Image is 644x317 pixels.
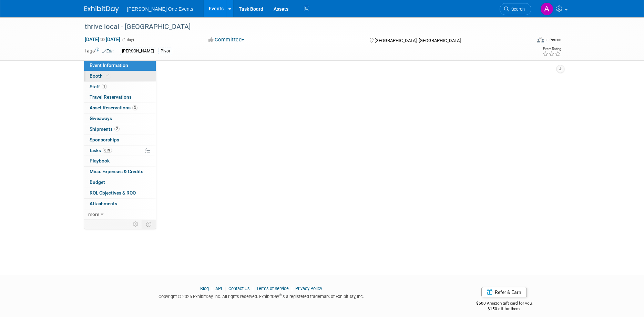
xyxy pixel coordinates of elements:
[82,21,521,33] div: thrive local - [GEOGRAPHIC_DATA]
[90,84,107,89] span: Staff
[90,190,136,196] span: ROI, Objectives & ROO
[542,47,561,51] div: Event Rating
[84,71,156,81] a: Booth
[90,126,120,132] span: Shipments
[279,293,282,297] sup: ®
[537,37,544,42] img: Format-Inperson.png
[89,148,112,153] span: Tasks
[200,286,209,291] a: Blog
[84,199,156,209] a: Attachments
[90,169,143,174] span: Misc. Expenses & Credits
[251,286,255,291] span: |
[256,286,289,291] a: Terms of Service
[99,37,106,42] span: to
[215,286,222,291] a: API
[210,286,214,291] span: |
[84,113,156,124] a: Giveaways
[290,286,294,291] span: |
[449,296,560,312] div: $500 Amazon gift card for you,
[84,146,156,156] a: Tasks81%
[84,209,156,220] a: more
[90,94,132,100] span: Travel Reservations
[540,2,553,16] img: Amanda Bartschi
[127,6,193,12] span: [PERSON_NAME] One Events
[90,179,105,185] span: Budget
[90,116,112,121] span: Giveaways
[90,105,137,110] span: Asset Reservations
[102,49,114,53] a: Edit
[84,92,156,102] a: Travel Reservations
[90,73,111,79] span: Booth
[84,60,156,71] a: Event Information
[84,188,156,198] a: ROI, Objectives & ROO
[481,287,527,297] a: Refer & Earn
[84,6,119,13] img: ExhibitDay
[228,286,250,291] a: Contact Us
[84,292,439,300] div: Copyright © 2025 ExhibitDay, Inc. All rights reserved. ExhibitDay is a registered trademark of Ex...
[84,167,156,177] a: Misc. Expenses & Credits
[132,105,137,110] span: 3
[84,135,156,145] a: Sponsorships
[509,7,525,12] span: Search
[142,220,156,229] td: Toggle Event Tabs
[491,36,562,46] div: Event Format
[449,306,560,312] div: $150 off for them.
[102,84,107,89] span: 1
[84,156,156,166] a: Playbook
[90,137,119,142] span: Sponsorships
[90,158,110,164] span: Playbook
[545,37,561,42] div: In-Person
[120,48,156,55] div: [PERSON_NAME]
[90,201,117,206] span: Attachments
[84,47,114,55] td: Tags
[84,177,156,188] a: Budget
[84,82,156,92] a: Staff1
[84,36,121,42] span: [DATE] [DATE]
[500,3,531,15] a: Search
[122,38,134,42] span: (1 day)
[84,103,156,113] a: Asset Reservations3
[114,126,120,131] span: 2
[206,36,247,43] button: Committed
[88,211,99,217] span: more
[295,286,322,291] a: Privacy Policy
[84,124,156,135] a: Shipments2
[223,286,227,291] span: |
[90,62,128,68] span: Event Information
[375,38,461,43] span: [GEOGRAPHIC_DATA], [GEOGRAPHIC_DATA]
[106,74,109,78] i: Booth reservation complete
[159,48,172,55] div: Pivot
[130,220,142,229] td: Personalize Event Tab Strip
[103,148,112,153] span: 81%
